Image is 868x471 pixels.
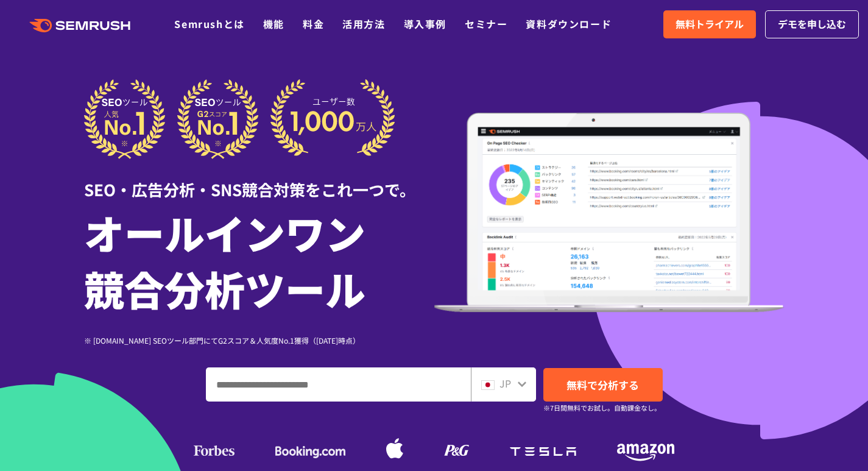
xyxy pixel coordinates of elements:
[174,16,244,31] a: Semrushとは
[765,10,859,38] a: デモを申し込む
[566,377,639,392] span: 無料で分析する
[303,16,324,31] a: 料金
[465,16,507,31] a: セミナー
[526,16,612,31] a: 資料ダウンロード
[676,16,744,32] span: 無料トライアル
[663,10,756,38] a: 無料トライアル
[404,16,446,31] a: 導入事例
[84,204,434,316] h1: オールインワン 競合分析ツール
[778,16,846,32] span: デモを申し込む
[342,16,385,31] a: 活用方法
[263,16,284,31] a: 機能
[543,368,663,402] a: 無料で分析する
[84,159,434,201] div: SEO・広告分析・SNS競合対策をこれ一つで。
[84,335,434,346] div: ※ [DOMAIN_NAME] SEOツール部門にてG2スコア＆人気度No.1獲得（[DATE]時点）
[499,376,511,391] span: JP
[206,368,470,401] input: ドメイン、キーワードまたはURLを入力してください
[543,402,661,414] small: ※7日間無料でお試し。自動課金なし。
